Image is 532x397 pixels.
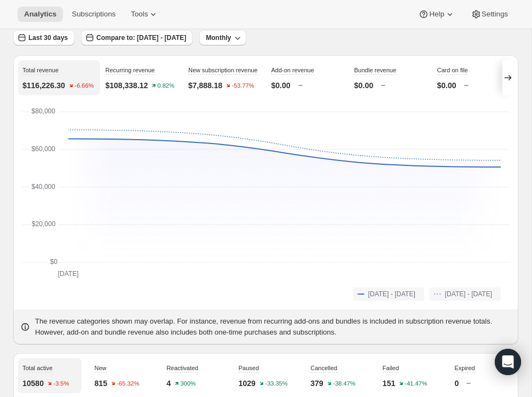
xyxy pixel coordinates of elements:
span: Compare to: [DATE] - [DATE] [96,33,186,42]
text: -6.66% [74,83,94,89]
p: $0.00 [271,80,291,91]
p: 0 [454,378,459,389]
span: Settings [482,10,508,19]
p: $108,338.12 [106,80,148,91]
span: [DATE] - [DATE] [368,290,415,298]
span: New [95,365,107,371]
p: $0.00 [437,80,456,91]
button: Analytics [18,7,63,22]
text: -65.32% [117,381,139,387]
text: $20,000 [32,220,56,228]
span: Bundle revenue [354,67,396,73]
span: Tools [131,10,148,19]
button: Tools [124,7,165,22]
button: Settings [464,7,514,22]
span: Reactivated [166,365,198,371]
span: Card on file [437,67,468,73]
text: $60,000 [32,145,56,153]
p: 10580 [22,378,44,389]
span: Monthly [206,33,231,42]
span: Analytics [24,10,56,19]
text: -3.5% [53,381,69,387]
p: 815 [95,378,107,389]
p: $0.00 [354,80,373,91]
span: Failed [383,365,399,371]
text: -33.35% [265,381,287,387]
text: $80,000 [32,107,56,115]
span: New subscription revenue [188,67,258,73]
text: $40,000 [32,183,56,191]
span: Recurring revenue [106,67,155,73]
p: 4 [166,378,171,389]
span: Paused [239,365,259,371]
p: 379 [310,378,323,389]
button: [DATE] - [DATE] [430,287,501,301]
span: Cancelled [310,365,337,371]
span: Total active [22,365,53,371]
text: 300% [180,381,195,387]
button: [DATE] - [DATE] [353,287,424,301]
span: [DATE] - [DATE] [445,290,492,298]
p: $116,226.30 [22,80,65,91]
text: $0 [50,258,57,266]
button: Help [412,7,461,22]
div: Open Intercom Messenger [495,349,521,375]
button: Subscriptions [65,7,122,22]
span: Subscriptions [72,10,115,19]
span: Add-on revenue [271,67,314,73]
span: Last 30 days [28,33,68,42]
p: 1029 [239,378,256,389]
button: Last 30 days [13,30,74,45]
text: -38.47% [333,381,355,387]
span: Total revenue [22,67,59,73]
text: [DATE] [58,270,79,278]
p: $7,888.18 [188,80,222,91]
text: 0.82% [158,83,175,89]
p: 151 [383,378,395,389]
text: -53.77% [232,83,255,89]
button: Monthly [199,30,246,45]
span: Expired [454,365,475,371]
p: The revenue categories shown may overlap. For instance, revenue from recurring add-ons and bundle... [35,316,512,338]
span: Help [429,10,444,19]
text: -41.47% [405,381,427,387]
button: Compare to: [DATE] - [DATE] [81,30,193,45]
